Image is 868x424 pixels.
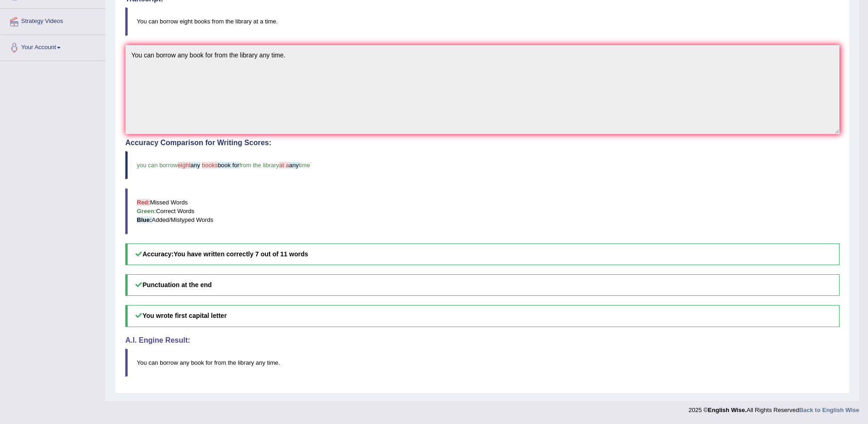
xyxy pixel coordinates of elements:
a: Your Account [0,35,105,58]
span: book for [218,162,239,169]
blockquote: . [125,349,840,377]
span: time [267,359,279,366]
blockquote: You can borrow eight books from the library at a time. [125,7,840,35]
span: for [206,359,213,366]
a: Strategy Videos [0,9,105,32]
span: any [190,162,200,169]
b: Green: [137,208,156,215]
span: from [214,359,226,366]
span: from the library [239,162,279,169]
div: 2025 © All Rights Reserved [689,401,859,414]
span: can [149,359,158,366]
span: any [180,359,190,366]
h5: You wrote first capital letter [125,305,840,327]
span: eight [178,162,190,169]
span: book [191,359,204,366]
span: borrow [160,359,178,366]
span: books [202,162,218,169]
b: You have written correctly 7 out of 11 words [174,250,308,258]
span: any [289,162,299,169]
span: at a [279,162,289,169]
h4: A.I. Engine Result: [125,336,840,345]
h4: Accuracy Comparison for Writing Scores: [125,139,840,147]
span: you can borrow [137,162,178,169]
a: Back to English Wise [799,407,859,413]
b: Blue: [137,216,152,223]
blockquote: Missed Words Correct Words Added/Mistyped Words [125,188,840,234]
span: You [137,359,147,366]
span: time [299,162,310,169]
h5: Punctuation at the end [125,274,840,296]
h5: Accuracy: [125,243,840,265]
span: any [256,359,265,366]
span: the [228,359,236,366]
b: Red: [137,199,150,206]
strong: English Wise. [708,407,746,413]
span: library [238,359,254,366]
